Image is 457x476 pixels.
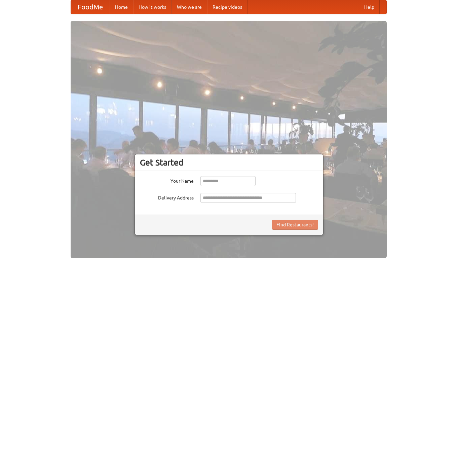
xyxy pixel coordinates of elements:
[140,176,194,184] label: Your Name
[110,0,133,14] a: Home
[71,0,110,14] a: FoodMe
[133,0,172,14] a: How it works
[140,193,194,201] label: Delivery Address
[359,0,380,14] a: Help
[140,157,318,168] h3: Get Started
[272,220,318,230] button: Find Restaurants!
[172,0,207,14] a: Who we are
[207,0,247,14] a: Recipe videos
